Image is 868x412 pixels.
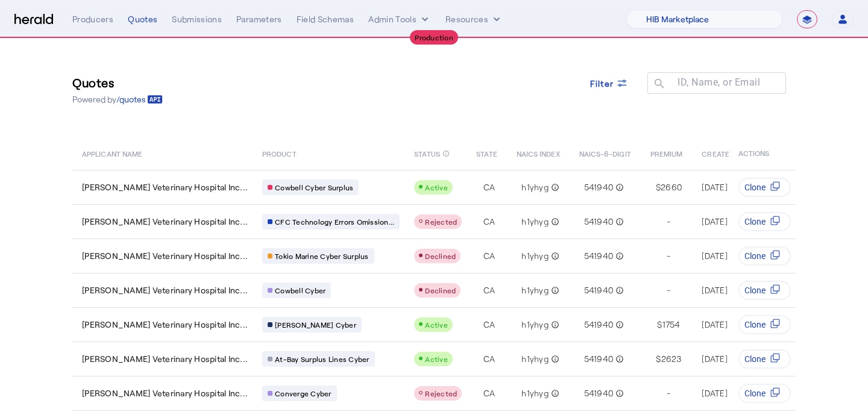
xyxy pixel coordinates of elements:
[613,353,624,365] mat-icon: info_outline
[656,353,661,365] span: $
[738,281,791,300] button: Clone
[702,354,758,364] span: [DATE] 3:41 PM
[275,354,370,364] span: At-Bay Surplus Lines Cyber
[738,212,791,231] button: Clone
[72,13,113,25] div: Producers
[275,286,325,295] span: Cowbell Cyber
[584,319,614,331] span: 541940
[82,284,248,296] span: [PERSON_NAME] Veterinary Hospital Inc...
[667,284,670,296] span: -
[425,286,456,295] span: Declined
[414,147,440,159] span: STATUS
[702,216,758,226] span: [DATE] 3:41 PM
[744,181,766,193] span: Clone
[584,250,614,262] span: 541940
[702,388,758,398] span: [DATE] 3:41 PM
[647,77,668,92] mat-icon: search
[236,13,282,25] div: Parameters
[667,216,670,228] span: -
[549,181,559,193] mat-icon: info_outline
[483,353,495,365] span: CA
[613,181,624,193] mat-icon: info_outline
[650,147,683,159] span: PREMIUM
[661,353,682,365] span: 2623
[483,216,495,228] span: CA
[521,387,549,399] span: h1yhyg
[584,387,614,399] span: 541940
[744,353,766,365] span: Clone
[425,183,448,192] span: Active
[82,181,248,193] span: [PERSON_NAME] Veterinary Hospital Inc...
[172,13,222,25] div: Submissions
[738,349,791,369] button: Clone
[702,182,758,192] span: [DATE] 3:41 PM
[729,136,796,170] th: ACTIONS
[744,387,766,399] span: Clone
[483,284,495,296] span: CA
[580,72,638,94] button: Filter
[744,319,766,331] span: Clone
[262,147,297,159] span: PRODUCT
[275,217,394,226] span: CFC Technology Errors Omission...
[702,285,758,295] span: [DATE] 3:41 PM
[517,147,560,159] span: NAICS INDEX
[662,319,681,331] span: 1754
[442,147,450,160] mat-icon: info_outline
[82,319,248,331] span: [PERSON_NAME] Veterinary Hospital Inc...
[297,13,354,25] div: Field Schemas
[483,319,495,331] span: CA
[613,250,624,262] mat-icon: info_outline
[275,389,332,398] span: Converge Cyber
[667,250,670,262] span: -
[521,319,549,331] span: h1yhyg
[744,216,766,228] span: Clone
[82,216,248,228] span: [PERSON_NAME] Veterinary Hospital Inc...
[483,181,495,193] span: CA
[584,284,614,296] span: 541940
[744,284,766,296] span: Clone
[678,76,760,88] mat-label: ID, Name, or Email
[72,74,163,91] h3: Quotes
[584,353,614,365] span: 541940
[425,252,456,260] span: Declined
[549,250,559,262] mat-icon: info_outline
[275,251,369,261] span: Tokio Marine Cyber Surplus
[549,387,559,399] mat-icon: info_outline
[72,93,163,105] p: Powered by
[82,387,248,399] span: [PERSON_NAME] Veterinary Hospital Inc...
[549,284,559,296] mat-icon: info_outline
[410,30,458,45] div: Production
[549,216,559,228] mat-icon: info_outline
[613,319,624,331] mat-icon: info_outline
[579,147,631,159] span: NAICS-6-DIGIT
[702,251,758,261] span: [DATE] 3:41 PM
[445,13,503,25] button: Resources dropdown menu
[521,250,549,262] span: h1yhyg
[425,389,457,398] span: Rejected
[584,216,614,228] span: 541940
[521,181,549,193] span: h1yhyg
[116,93,163,105] a: /quotes
[275,320,356,329] span: [PERSON_NAME] Cyber
[661,181,682,193] span: 2660
[476,147,497,159] span: STATE
[82,147,142,159] span: APPLICANT NAME
[738,315,791,334] button: Clone
[483,387,495,399] span: CA
[521,216,549,228] span: h1yhyg
[425,217,457,226] span: Rejected
[613,284,624,296] mat-icon: info_outline
[128,13,157,25] div: Quotes
[275,183,353,192] span: Cowbell Cyber Surplus
[656,181,661,193] span: $
[521,353,549,365] span: h1yhyg
[738,246,791,266] button: Clone
[590,77,614,90] span: Filter
[521,284,549,296] span: h1yhyg
[667,387,670,399] span: -
[702,147,734,159] span: CREATED
[368,13,431,25] button: internal dropdown menu
[549,353,559,365] mat-icon: info_outline
[738,384,791,403] button: Clone
[425,355,448,363] span: Active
